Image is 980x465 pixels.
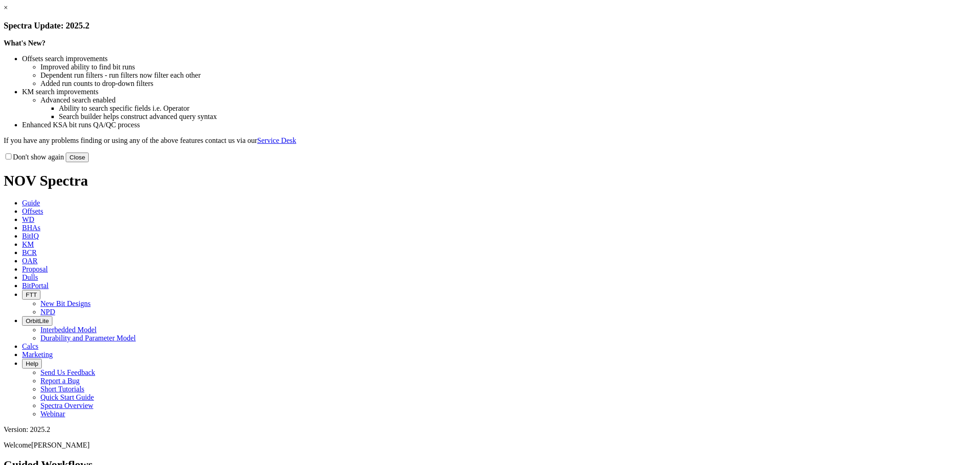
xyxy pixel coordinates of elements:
input: Don't show again [6,153,11,159]
li: Offsets search improvements [22,55,976,63]
a: NPD [40,308,55,316]
h1: NOV Spectra [4,172,976,189]
li: Dependent run filters - run filters now filter each other [40,71,976,79]
a: New Bit Designs [40,300,91,307]
span: Calcs [22,342,39,350]
li: Ability to search specific fields i.e. Operator [59,104,976,113]
span: Offsets [22,207,43,215]
span: OrbitLite [26,318,49,324]
li: Enhanced KSA bit runs QA/QC process [22,121,976,129]
span: FTT [26,291,37,298]
strong: What's New? [4,39,45,47]
span: BitIQ [22,232,39,240]
button: Close [66,153,89,162]
span: Guide [22,199,40,207]
span: [PERSON_NAME] [31,441,90,449]
a: Webinar [40,410,65,418]
span: Dulls [22,273,38,281]
a: Send Us Feedback [40,369,95,376]
span: BitPortal [22,282,49,289]
a: Short Tutorials [40,385,85,393]
li: Advanced search enabled [40,96,976,104]
span: Proposal [22,265,48,273]
li: KM search improvements [22,88,976,96]
li: Search builder helps construct advanced query syntax [59,113,976,121]
a: Service Desk [257,136,296,144]
span: WD [22,215,34,223]
p: Welcome [4,441,976,449]
span: OAR [22,257,38,265]
h3: Spectra Update: 2025.2 [4,21,976,31]
span: Help [26,360,38,367]
a: Quick Start Guide [40,393,94,401]
p: If you have any problems finding or using any of the above features contact us via our [4,136,976,145]
a: Report a Bug [40,377,79,385]
span: KM [22,240,34,248]
a: Durability and Parameter Model [40,334,136,342]
span: BCR [22,249,37,256]
div: Version: 2025.2 [4,425,976,434]
li: Improved ability to find bit runs [40,63,976,71]
label: Don't show again [4,153,64,161]
li: Added run counts to drop-down filters [40,79,976,88]
span: BHAs [22,224,40,232]
span: Marketing [22,351,53,358]
a: × [4,4,8,11]
a: Interbedded Model [40,326,96,334]
a: Spectra Overview [40,402,93,409]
